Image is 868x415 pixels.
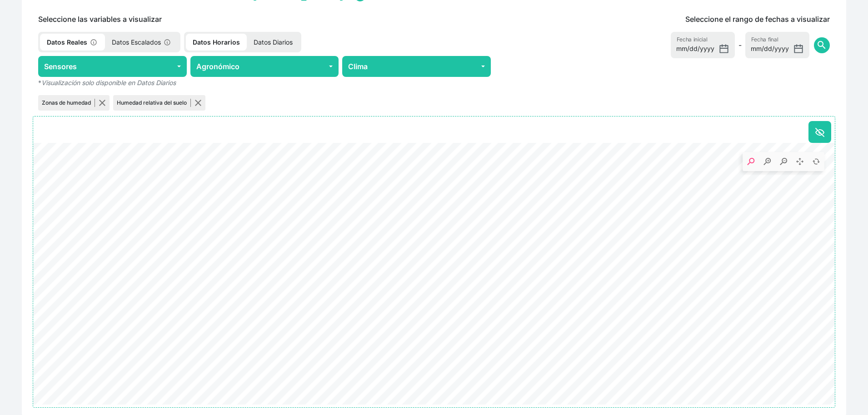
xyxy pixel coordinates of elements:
span: search [816,40,827,51]
button: Ocultar todo [808,121,831,143]
span: - [738,40,742,51]
p: Datos Diarios [247,34,299,51]
p: Seleccione el rango de fechas a visualizar [685,14,830,25]
button: search [814,37,830,53]
p: Datos Escalados [105,34,179,51]
g: Pan [798,158,805,165]
p: Seleccione las variables a visualizar [33,14,496,25]
p: Datos Horarios [186,34,247,51]
p: Zonas de humedad [42,99,95,107]
em: Visualización solo disponible en Datos Diarios [41,79,176,86]
g: Reset [814,158,821,165]
g: Zoom [748,158,756,165]
ejs-chart: . Syncfusion interactive chart. [33,143,835,407]
g: Zoom out [781,158,788,165]
p: Humedad relativa del suelo [117,99,191,107]
button: Agronómico [190,56,339,77]
g: Zoom in [765,158,772,165]
button: Sensores [38,56,187,77]
button: Clima [342,56,491,77]
p: Datos Reales [40,34,105,51]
